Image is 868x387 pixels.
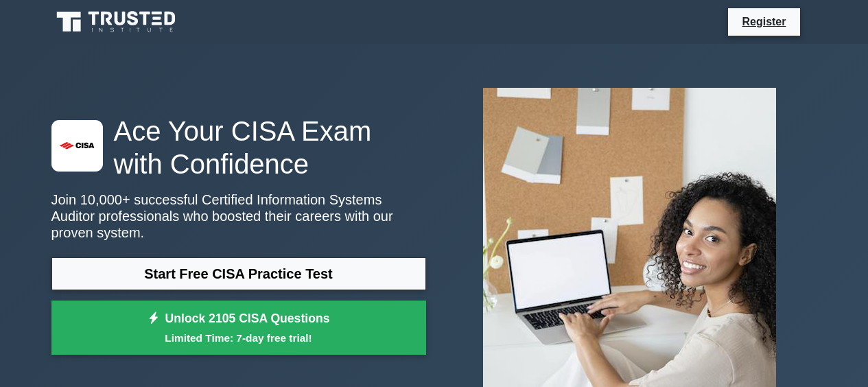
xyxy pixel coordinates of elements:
small: Limited Time: 7-day free trial! [69,330,409,346]
a: Start Free CISA Practice Test [51,257,426,290]
a: Register [734,13,794,30]
h1: Ace Your CISA Exam with Confidence [51,115,426,180]
a: Unlock 2105 CISA QuestionsLimited Time: 7-day free trial! [51,301,426,355]
p: Join 10,000+ successful Certified Information Systems Auditor professionals who boosted their car... [51,191,426,241]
